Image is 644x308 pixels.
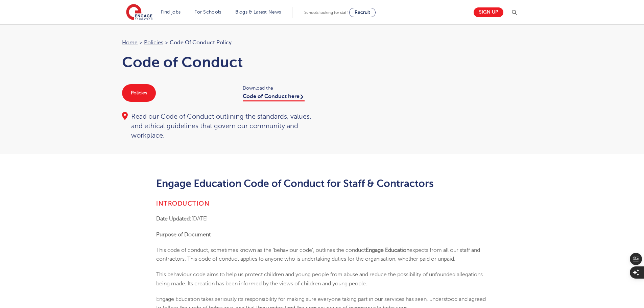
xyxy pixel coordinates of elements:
nav: breadcrumb [122,38,315,47]
b: Date Updated: [156,216,191,222]
div: Read our Code of Conduct outlining the standards, values, and ethical guidelines that govern our ... [122,112,315,140]
a: Home [122,40,138,46]
span: Recruit [355,10,370,15]
span: Code of Conduct Policy [170,38,232,47]
span: This behaviour code aims to help us protect children and young people from abuse and reduce the p... [156,271,483,286]
a: Recruit [349,8,376,17]
span: [DATE] [191,216,208,222]
h1: Code of Conduct [122,54,315,71]
span: Schools looking for staff [304,10,348,15]
h2: Engage Education Code of Conduct for Staff & Contractors [156,178,488,189]
img: Engage Education [126,4,152,21]
a: Sign up [474,7,503,17]
a: Code of Conduct here [243,93,305,101]
a: Find jobs [161,9,181,15]
b: Purpose of Document [156,232,211,238]
a: Blogs & Latest News [235,9,281,15]
b: Engage Education [366,247,409,253]
span: Download the [243,84,315,92]
a: Policies [122,84,156,102]
a: Policies [144,40,163,46]
span: > [139,40,142,46]
span: > [165,40,168,46]
b: Introduction [156,200,210,207]
a: For Schools [194,9,221,15]
span: This code of conduct, sometimes known as the ‘behaviour code’, outlines the conduct [156,247,366,253]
